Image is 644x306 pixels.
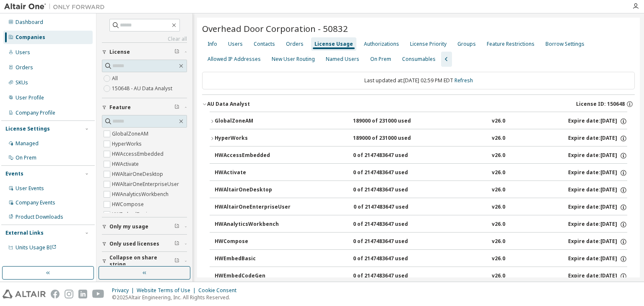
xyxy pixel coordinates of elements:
[215,255,290,263] div: HWEmbedBasic
[16,64,33,71] div: Orders
[112,287,137,294] div: Privacy
[568,272,627,280] div: Expire date: [DATE]
[215,181,627,199] button: HWAltairOneDesktop0 of 2147483647 usedv26.0Expire date:[DATE]
[492,135,505,142] div: v26.0
[545,41,584,47] div: Borrow Settings
[492,152,505,160] div: v26.0
[353,272,428,280] div: 0 of 2147483647 used
[174,49,179,55] span: Clear filter
[215,221,290,228] div: HWAnalyticsWorkbench
[410,41,447,47] div: License Priority
[112,129,150,139] label: GlobalZoneAM
[487,41,535,47] div: Feature Restrictions
[215,152,290,160] div: HWAccessEmbedded
[576,101,625,107] span: License ID: 150648
[568,135,627,142] div: Expire date: [DATE]
[215,267,627,285] button: HWEmbedCodeGen0 of 2147483647 usedv26.0Expire date:[DATE]
[16,185,44,192] div: User Events
[208,41,217,47] div: Info
[112,189,170,199] label: HWAnalyticsWorkbench
[492,221,505,228] div: v26.0
[353,135,428,142] div: 189000 of 231000 used
[402,56,436,63] div: Consumables
[102,217,187,236] button: Only my usage
[370,56,391,63] div: On Prem
[568,169,627,177] div: Expire date: [DATE]
[174,258,179,264] span: Clear filter
[16,214,63,220] div: Product Downloads
[16,199,55,206] div: Company Events
[492,186,505,194] div: v26.0
[112,159,140,169] label: HWActivate
[215,238,290,246] div: HWCompose
[112,84,174,94] label: 150648 - AU Data Analyst
[215,250,627,268] button: HWEmbedBasic0 of 2147483647 usedv26.0Expire date:[DATE]
[568,221,627,228] div: Expire date: [DATE]
[102,235,187,253] button: Only used licenses
[254,41,275,47] div: Contacts
[568,204,627,211] div: Expire date: [DATE]
[314,41,353,47] div: License Usage
[109,241,159,247] span: Only used licenses
[457,41,476,47] div: Groups
[353,221,428,228] div: 0 of 2147483647 used
[215,272,290,280] div: HWEmbedCodeGen
[492,272,505,280] div: v26.0
[353,152,428,160] div: 0 of 2147483647 used
[102,98,187,117] button: Feature
[5,170,23,177] div: Events
[210,112,627,131] button: GlobalZoneAM189000 of 231000 usedv26.0Expire date:[DATE]
[109,223,148,230] span: Only my usage
[16,34,45,41] div: Companies
[112,209,151,220] label: HWEmbedBasic
[16,154,36,161] div: On Prem
[353,204,429,211] div: 0 of 2147483647 used
[568,238,627,246] div: Expire date: [DATE]
[202,23,348,34] span: Overhead Door Corporation - 50832
[228,41,243,47] div: Users
[208,56,261,63] div: Allowed IP Addresses
[215,135,290,142] div: HyperWorks
[215,169,290,177] div: HWActivate
[353,238,428,246] div: 0 of 2147483647 used
[568,118,627,125] div: Expire date: [DATE]
[3,290,46,298] img: altair_logo.svg
[112,179,181,189] label: HWAltairOneEnterpriseUser
[492,238,505,246] div: v26.0
[102,43,187,61] button: License
[454,77,473,84] a: Refresh
[16,49,30,56] div: Users
[16,110,55,116] div: Company Profile
[568,255,627,263] div: Expire date: [DATE]
[492,169,505,177] div: v26.0
[215,204,291,211] div: HWAltairOneEnterpriseUser
[353,118,428,125] div: 189000 of 231000 used
[353,186,428,194] div: 0 of 2147483647 used
[109,254,174,268] span: Collapse on share string
[215,118,290,125] div: GlobalZoneAM
[492,118,505,125] div: v26.0
[215,186,290,194] div: HWAltairOneDesktop
[78,290,87,298] img: linkedin.svg
[112,294,241,301] p: © 2025 Altair Engineering, Inc. All Rights Reserved.
[51,290,60,298] img: facebook.svg
[65,290,73,298] img: instagram.svg
[215,164,627,182] button: HWActivate0 of 2147483647 usedv26.0Expire date:[DATE]
[286,41,304,47] div: Orders
[16,79,28,86] div: SKUs
[112,73,119,84] label: All
[353,169,428,177] div: 0 of 2147483647 used
[198,287,241,294] div: Cookie Consent
[174,223,179,230] span: Clear filter
[5,230,44,236] div: External Links
[102,252,187,270] button: Collapse on share string
[102,36,187,42] a: Clear all
[16,140,39,147] div: Managed
[207,101,250,107] div: AU Data Analyst
[16,94,44,101] div: User Profile
[109,49,130,55] span: License
[568,186,627,194] div: Expire date: [DATE]
[112,169,165,179] label: HWAltairOneDesktop
[16,244,57,251] span: Units Usage BI
[112,199,145,209] label: HWCompose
